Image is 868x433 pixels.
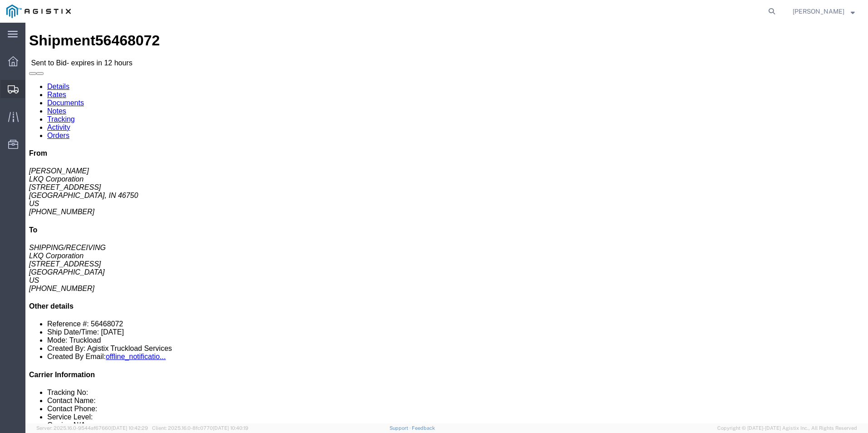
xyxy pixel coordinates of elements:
[25,23,868,423] iframe: FS Legacy Container
[717,424,857,432] span: Copyright © [DATE]-[DATE] Agistix Inc., All Rights Reserved
[213,425,248,431] span: [DATE] 10:40:19
[111,425,148,431] span: [DATE] 10:42:29
[6,5,71,18] img: logo
[793,6,844,16] span: Corey Keys
[36,425,148,431] span: Server: 2025.16.0-9544af67660
[792,6,855,17] button: [PERSON_NAME]
[390,425,412,431] a: Support
[152,425,248,431] span: Client: 2025.16.0-8fc0770
[412,425,435,431] a: Feedback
